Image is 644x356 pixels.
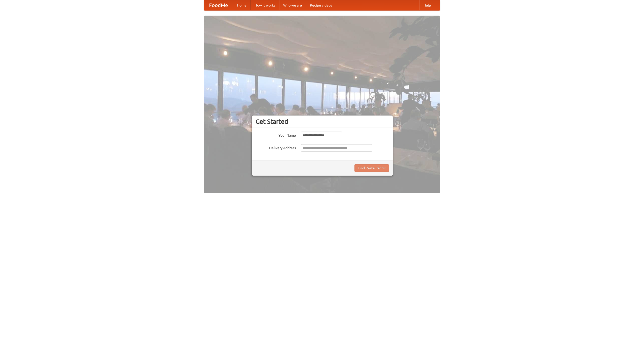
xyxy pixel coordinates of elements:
a: Who we are [279,0,306,10]
a: Help [419,0,435,10]
button: Find Restaurants! [354,164,389,172]
a: FoodMe [204,0,233,10]
label: Your Name [256,132,296,138]
a: Home [233,0,251,10]
label: Delivery Address [256,144,296,150]
a: Recipe videos [306,0,336,10]
h3: Get Started [256,118,389,125]
a: How it works [251,0,279,10]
